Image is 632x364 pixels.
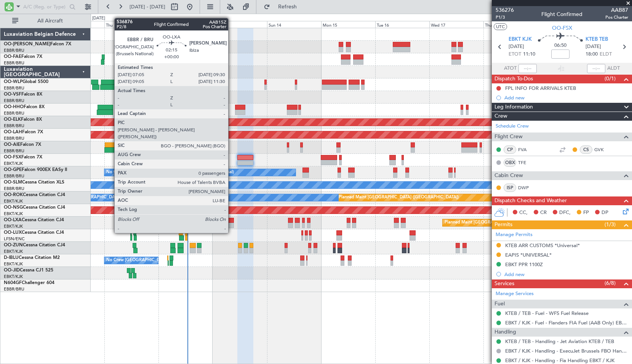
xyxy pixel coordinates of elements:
[375,21,429,28] div: Tue 16
[4,173,24,179] a: EBBR/BRU
[4,105,45,109] a: OO-HHOFalcon 8X
[4,130,22,134] span: OO-LAH
[4,281,54,285] a: N604GFChallenger 604
[20,18,80,24] span: All Aircraft
[4,205,65,210] a: OO-NSGCessna Citation CJ4
[518,64,537,73] input: --:--
[4,42,50,46] span: OO-[PERSON_NAME]
[496,290,534,298] a: Manage Services
[4,211,23,217] a: EBKT/KJK
[540,209,547,217] span: CR
[509,51,521,58] span: ETOT
[4,230,22,235] span: OO-LUX
[586,36,608,43] span: KTEB TEB
[583,209,589,217] span: FP
[4,168,67,172] a: OO-GPEFalcon 900EX EASy II
[4,54,21,59] span: OO-FAE
[523,51,535,58] span: 11:10
[494,112,507,121] span: Crew
[605,220,616,228] span: (1/3)
[8,15,83,27] button: All Aircraft
[586,43,601,51] span: [DATE]
[4,255,19,260] span: D-IBLU
[494,220,512,229] span: Permits
[92,15,105,22] div: [DATE]
[494,75,533,83] span: Dispatch To-Dos
[158,21,213,28] div: Fri 12
[605,6,628,14] span: AAB87
[505,348,628,354] a: EBKT / KJK - Handling - ExecuJet Brussels FBO Handling Abelag
[509,36,532,43] span: EBKT KJK
[4,249,23,254] a: EBKT/KJK
[267,21,321,28] div: Sun 14
[4,255,60,260] a: D-IBLUCessna Citation M2
[504,184,516,192] div: ISP
[4,130,43,134] a: OO-LAHFalcon 7X
[554,42,566,49] span: 06:50
[4,198,23,204] a: EBKT/KJK
[213,21,267,28] div: Sat 13
[518,146,535,153] a: FVA
[496,123,529,130] a: Schedule Crew
[600,51,612,58] span: ELDT
[106,167,234,178] div: No Crew [GEOGRAPHIC_DATA] ([GEOGRAPHIC_DATA] National)
[429,21,483,28] div: Wed 17
[519,209,528,217] span: CC,
[4,218,22,222] span: OO-LXA
[339,192,459,203] div: Planned Maint [GEOGRAPHIC_DATA] ([GEOGRAPHIC_DATA])
[4,80,48,84] a: OO-WLPGlobal 5500
[4,193,23,197] span: OO-ROK
[4,193,65,197] a: OO-ROKCessna Citation CJ4
[505,310,589,316] a: KTEB / TEB - Fuel - WFS Fuel Release
[4,218,64,222] a: OO-LXACessna Citation CJ4
[106,255,234,266] div: No Crew [GEOGRAPHIC_DATA] ([GEOGRAPHIC_DATA] National)
[4,186,24,192] a: EBBR/BRU
[4,117,42,122] a: OO-ELKFalcon 8X
[4,205,23,210] span: OO-NSG
[445,217,565,228] div: Planned Maint [GEOGRAPHIC_DATA] ([GEOGRAPHIC_DATA])
[4,142,41,147] a: OO-AIEFalcon 7X
[4,48,24,53] a: EBBR/BRU
[505,252,552,258] div: EAPIS *UNIVERSAL*
[122,142,242,153] div: Planned Maint [GEOGRAPHIC_DATA] ([GEOGRAPHIC_DATA])
[4,243,65,247] a: OO-ZUNCessna Citation CJ4
[605,75,616,83] span: (0/1)
[4,155,21,160] span: OO-FSX
[4,142,20,147] span: OO-AIE
[174,167,312,178] div: Planned Maint [GEOGRAPHIC_DATA] ([GEOGRAPHIC_DATA] National)
[494,196,567,205] span: Dispatch Checks and Weather
[607,65,620,72] span: ALDT
[4,180,22,185] span: OO-SLM
[504,65,517,72] span: ATOT
[4,180,64,185] a: OO-SLMCessna Citation XLS
[4,148,24,154] a: EBBR/BRU
[505,261,543,268] div: EBKT PPR 1100Z
[605,279,616,287] span: (6/8)
[4,42,71,46] a: OO-[PERSON_NAME]Falcon 7X
[104,21,158,28] div: Thu 11
[518,159,535,166] a: TFE
[494,23,507,30] button: UTC
[4,286,24,292] a: EBBR/BRU
[4,98,24,104] a: EBBR/BRU
[4,243,23,247] span: OO-ZUN
[602,209,608,217] span: DP
[4,230,64,235] a: OO-LUXCessna Citation CJ4
[4,117,21,122] span: OO-ELK
[272,4,304,10] span: Refresh
[518,184,535,191] a: DWP
[4,155,42,160] a: OO-FSXFalcon 7X
[4,110,24,116] a: EBBR/BRU
[504,94,628,101] div: Add new
[4,92,42,97] a: OO-VSFFalcon 8X
[4,268,53,273] a: OO-JIDCessna CJ1 525
[504,271,628,278] div: Add new
[505,338,614,345] a: KTEB / TEB - Handling - Jet Aviation KTEB / TEB
[496,231,533,239] a: Manage Permits
[505,319,628,326] a: EBKT / KJK - Fuel - Flanders FIA Fuel (AAB Only) EBKT / KJK
[4,85,24,91] a: EBBR/BRU
[260,1,306,13] button: Refresh
[4,168,22,172] span: OO-GPE
[4,105,24,109] span: OO-HHO
[4,274,23,279] a: EBKT/KJK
